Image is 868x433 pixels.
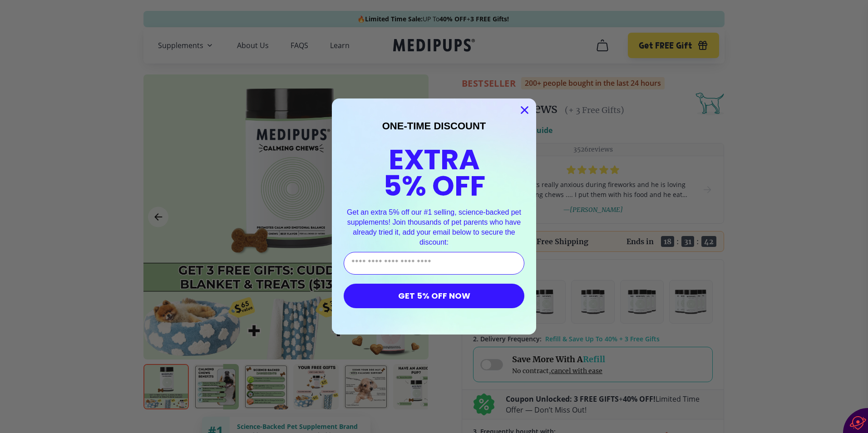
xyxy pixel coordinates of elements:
span: ONE-TIME DISCOUNT [382,120,486,132]
span: 5% OFF [383,166,485,206]
span: EXTRA [389,140,480,179]
span: Get an extra 5% off our #1 selling, science-backed pet supplements! Join thousands of pet parents... [347,208,521,246]
button: GET 5% OFF NOW [344,284,524,308]
button: Close dialog [517,102,533,118]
